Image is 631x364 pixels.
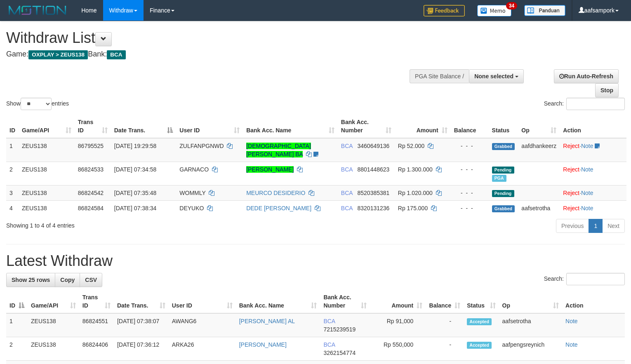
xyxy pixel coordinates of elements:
[60,277,75,283] span: Copy
[560,200,626,216] td: ·
[55,273,80,287] a: Copy
[323,341,335,348] span: BCA
[6,337,28,361] td: 2
[6,253,625,269] h1: Latest Withdraw
[6,273,55,287] a: Show 25 rows
[492,190,514,197] span: Pending
[341,166,353,173] span: BCA
[492,175,506,182] span: Marked by aafpengsreynich
[454,189,485,197] div: - - -
[454,165,485,174] div: - - -
[179,190,205,196] span: WOMMLY
[492,205,515,212] span: Grabbed
[581,190,593,196] a: Note
[370,337,426,361] td: Rp 550,000
[581,166,593,173] a: Note
[563,205,579,211] a: Reject
[169,313,236,337] td: AWANG6
[246,166,294,173] a: [PERSON_NAME]
[28,50,88,59] span: OXPLAY > ZEUS138
[28,313,79,337] td: ZEUS138
[114,143,156,149] span: [DATE] 19:29:58
[246,205,311,211] a: DEDE [PERSON_NAME]
[6,218,257,230] div: Showing 1 to 4 of 4 entries
[518,200,560,216] td: aafsetrotha
[469,69,524,83] button: None selected
[544,273,625,285] label: Search:
[370,290,426,313] th: Amount: activate to sort column ascending
[19,162,75,185] td: ZEUS138
[323,326,356,333] span: Copy 7215239519 to clipboard
[179,205,204,211] span: DEYUKO
[556,219,589,233] a: Previous
[395,115,451,138] th: Amount: activate to sort column ascending
[398,205,428,211] span: Rp 175.000
[499,313,563,337] td: aafsetrotha
[341,143,353,149] span: BCA
[358,143,390,149] span: Copy 3460649136 to clipboard
[499,290,563,313] th: Op: activate to sort column ascending
[410,69,469,83] div: PGA Site Balance /
[562,290,625,313] th: Action
[239,341,287,348] a: [PERSON_NAME]
[451,115,489,138] th: Balance
[6,162,19,185] td: 2
[563,143,579,149] a: Reject
[358,166,390,173] span: Copy 8801448623 to clipboard
[518,138,560,162] td: aafdhankeerz
[581,143,593,149] a: Note
[6,50,412,59] h4: Game: Bank:
[560,162,626,185] td: ·
[554,69,619,83] a: Run Auto-Refresh
[581,205,593,211] a: Note
[560,138,626,162] td: ·
[518,115,560,138] th: Op: activate to sort column ascending
[6,138,19,162] td: 1
[524,5,565,16] img: panduan.png
[467,318,492,325] span: Accepted
[19,138,75,162] td: ZEUS138
[499,337,563,361] td: aafpengsreynich
[114,166,156,173] span: [DATE] 07:34:58
[28,290,79,313] th: Game/API: activate to sort column ascending
[398,166,433,173] span: Rp 1.300.000
[477,5,512,16] img: Button%20Memo.svg
[85,277,97,283] span: CSV
[595,83,619,97] a: Stop
[426,290,464,313] th: Balance: activate to sort column ascending
[589,219,603,233] a: 1
[323,318,335,324] span: BCA
[21,98,52,110] select: Showentries
[6,185,19,200] td: 3
[114,290,169,313] th: Date Trans.: activate to sort column ascending
[563,166,579,173] a: Reject
[6,200,19,216] td: 4
[426,337,464,361] td: -
[114,190,156,196] span: [DATE] 07:35:48
[370,313,426,337] td: Rp 91,000
[566,273,625,285] input: Search:
[474,73,513,80] span: None selected
[467,342,492,349] span: Accepted
[398,143,425,149] span: Rp 52.000
[489,115,518,138] th: Status
[169,290,236,313] th: User ID: activate to sort column ascending
[398,190,433,196] span: Rp 1.020.000
[565,341,578,348] a: Note
[454,204,485,212] div: - - -
[6,98,69,110] label: Show entries
[78,166,104,173] span: 86824533
[341,190,353,196] span: BCA
[338,115,395,138] th: Bank Acc. Number: activate to sort column ascending
[454,142,485,150] div: - - -
[602,219,625,233] a: Next
[111,115,177,138] th: Date Trans.: activate to sort column descending
[358,190,390,196] span: Copy 8520385381 to clipboard
[563,190,579,196] a: Reject
[6,30,412,46] h1: Withdraw List
[107,50,125,59] span: BCA
[243,115,338,138] th: Bank Acc. Name: activate to sort column ascending
[79,313,114,337] td: 86824551
[246,190,305,196] a: MEURCO DESIDERIO
[19,200,75,216] td: ZEUS138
